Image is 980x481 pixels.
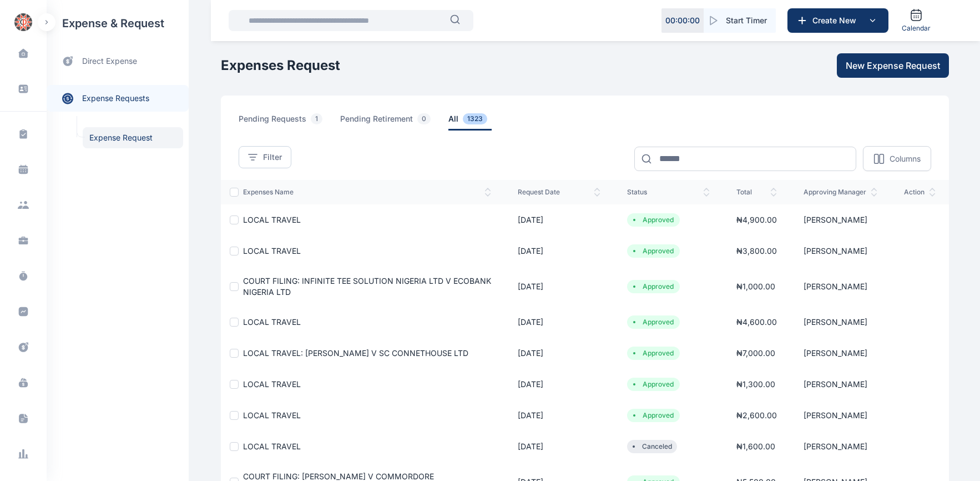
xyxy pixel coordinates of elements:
[863,146,931,171] button: Columns
[504,267,614,307] td: [DATE]
[243,348,468,358] a: LOCAL TRAVEL: [PERSON_NAME] V SC CONNETHOUSE LTD
[736,379,775,389] span: ₦ 1,300.00
[837,53,949,78] button: New Expense Request
[47,85,189,112] a: expense requests
[790,431,891,462] td: [PERSON_NAME]
[243,246,301,255] a: LOCAL TRAVEL
[448,113,492,131] span: all
[790,267,891,307] td: [PERSON_NAME]
[243,215,301,224] a: LOCAL TRAVEL
[47,47,189,76] a: direct expense
[736,442,775,451] span: ₦ 1,600.00
[804,188,877,197] span: approving manager
[736,348,775,358] span: ₦ 7,000.00
[448,113,505,131] a: all1323
[47,76,189,112] div: expense requests
[902,24,931,33] span: Calendar
[504,431,614,462] td: [DATE]
[627,188,710,197] span: status
[736,188,777,197] span: total
[83,127,183,148] a: Expense Request
[632,411,675,420] li: Approved
[243,442,301,451] a: LOCAL TRAVEL
[243,379,301,389] a: LOCAL TRAVEL
[504,204,614,236] td: [DATE]
[790,204,891,236] td: [PERSON_NAME]
[243,410,301,420] a: LOCAL TRAVEL
[632,247,675,255] li: Approved
[632,442,673,451] li: Canceled
[82,56,137,67] span: direct expense
[736,215,777,224] span: ₦ 4,900.00
[790,307,891,338] td: [PERSON_NAME]
[504,236,614,267] td: [DATE]
[340,113,448,131] a: pending retirement0
[243,276,491,297] a: COURT FILING: INFINITE TEE SOLUTION NIGERIA LTD V ECOBANK NIGERIA LTD
[504,307,614,338] td: [DATE]
[263,152,282,163] span: Filter
[239,146,291,168] button: Filter
[504,338,614,369] td: [DATE]
[311,113,322,124] span: 1
[632,282,675,291] li: Approved
[890,153,921,164] p: Columns
[665,15,700,26] p: 00 : 00 : 00
[243,188,491,197] span: expenses Name
[736,246,777,255] span: ₦ 3,800.00
[417,113,431,124] span: 0
[504,369,614,400] td: [DATE]
[904,188,936,197] span: action
[340,113,435,131] span: pending retirement
[897,4,935,37] a: Calendar
[221,57,340,74] h1: Expenses Request
[736,282,775,291] span: ₦ 1,000.00
[632,380,675,389] li: Approved
[808,15,866,26] span: Create New
[704,8,776,33] button: Start Timer
[790,400,891,431] td: [PERSON_NAME]
[632,216,675,224] li: Approved
[239,113,327,131] span: pending requests
[463,113,487,124] span: 1323
[632,318,675,327] li: Approved
[736,317,777,327] span: ₦ 4,600.00
[790,236,891,267] td: [PERSON_NAME]
[787,8,888,33] button: Create New
[518,188,600,197] span: request date
[632,349,675,358] li: Approved
[504,400,614,431] td: [DATE]
[239,113,340,131] a: pending requests1
[726,15,767,26] span: Start Timer
[846,59,940,72] span: New Expense Request
[790,369,891,400] td: [PERSON_NAME]
[790,338,891,369] td: [PERSON_NAME]
[736,410,777,420] span: ₦ 2,600.00
[243,317,301,327] a: LOCAL TRAVEL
